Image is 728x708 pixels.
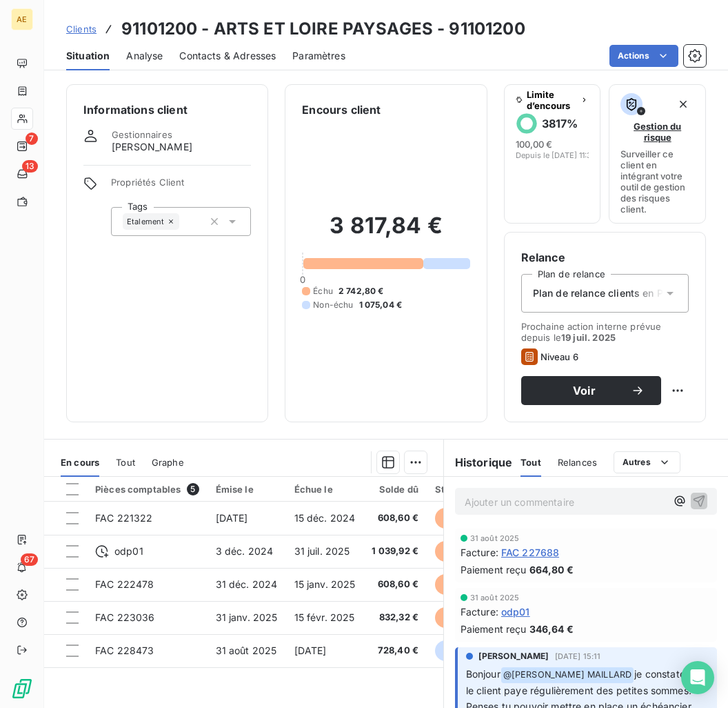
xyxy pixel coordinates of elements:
[529,622,574,636] span: 346,64 €
[435,640,495,661] span: non-échue
[111,177,251,196] span: Propriétés Client
[470,593,520,602] span: 31 août 2025
[681,661,714,694] div: Open Intercom Messenger
[66,23,97,35] span: Clients
[372,644,418,658] span: 728,40 €
[216,645,277,656] span: 31 août 2025
[127,217,164,226] span: Etalement
[466,668,501,680] span: Bonjour
[504,84,601,224] button: Limite d’encours3817%100,00 €Depuis le [DATE] 11:33
[620,148,694,215] span: Surveiller ce client en intégrant votre outil de gestion des risques client.
[83,101,251,118] h6: Informations client
[501,667,634,683] span: @ [PERSON_NAME] MAILLARD
[216,578,278,590] span: 31 déc. 2024
[95,483,199,495] div: Pièces comptables
[95,512,153,524] span: FAC 221322
[501,604,530,619] span: odp01
[294,512,356,524] span: 15 déc. 2024
[561,332,616,343] span: 19 juil. 2025
[614,451,680,473] button: Autres
[179,215,190,228] input: Ajouter une valeur
[116,457,135,468] span: Tout
[435,484,495,495] div: Statut
[302,101,381,118] h6: Encours client
[11,8,33,30] div: AE
[521,249,689,266] h6: Relance
[114,544,143,558] span: odp01
[21,553,38,566] span: 67
[470,534,520,542] span: 31 août 2025
[95,645,154,656] span: FAC 228473
[521,376,661,405] button: Voir
[555,652,601,660] span: [DATE] 15:11
[338,285,384,297] span: 2 742,80 €
[558,457,597,468] span: Relances
[435,607,476,628] span: échue
[516,151,596,159] span: Depuis le [DATE] 11:33
[302,212,469,253] h2: 3 817,84 €
[501,545,560,560] span: FAC 227688
[478,650,549,662] span: [PERSON_NAME]
[461,562,527,577] span: Paiement reçu
[609,84,706,224] button: Gestion du risqueSurveiller ce client en intégrant votre outil de gestion des risques client.
[372,484,418,495] div: Solde dû
[66,22,97,36] a: Clients
[359,299,403,311] span: 1 075,04 €
[26,132,38,145] span: 7
[216,545,274,557] span: 3 déc. 2024
[521,321,689,343] span: Prochaine action interne prévue depuis le
[216,484,278,495] div: Émise le
[372,611,418,625] span: 832,32 €
[216,611,278,623] span: 31 janv. 2025
[444,454,513,471] h6: Historique
[461,545,498,560] span: Facture :
[609,45,678,67] button: Actions
[294,545,350,557] span: 31 juil. 2025
[187,483,199,495] span: 5
[372,511,418,525] span: 608,60 €
[216,512,248,524] span: [DATE]
[520,457,541,468] span: Tout
[435,574,476,595] span: échue
[542,117,578,130] h6: 3817 %
[538,385,631,396] span: Voir
[313,285,333,297] span: Échu
[294,611,355,623] span: 15 févr. 2025
[152,457,184,468] span: Graphe
[620,121,694,143] span: Gestion du risque
[372,578,418,591] span: 608,60 €
[540,351,578,362] span: Niveau 6
[11,678,33,700] img: Logo LeanPay
[435,508,476,529] span: échue
[516,139,552,150] span: 100,00 €
[292,49,345,63] span: Paramètres
[372,544,418,558] span: 1 039,92 €
[529,562,574,577] span: 664,80 €
[22,160,38,173] span: 13
[61,457,99,468] span: En cours
[313,299,353,311] span: Non-échu
[112,140,192,154] span: [PERSON_NAME]
[121,17,525,41] h3: 91101200 - ARTS ET LOIRE PAYSAGES - 91101200
[294,645,327,656] span: [DATE]
[435,541,476,562] span: échue
[527,89,576,111] span: Limite d’encours
[294,484,356,495] div: Échue le
[126,49,163,63] span: Analyse
[300,274,305,285] span: 0
[112,129,172,140] span: Gestionnaires
[461,622,527,636] span: Paiement reçu
[461,604,498,619] span: Facture :
[179,49,276,63] span: Contacts & Adresses
[66,49,110,63] span: Situation
[95,611,155,623] span: FAC 223036
[294,578,356,590] span: 15 janv. 2025
[95,578,154,590] span: FAC 222478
